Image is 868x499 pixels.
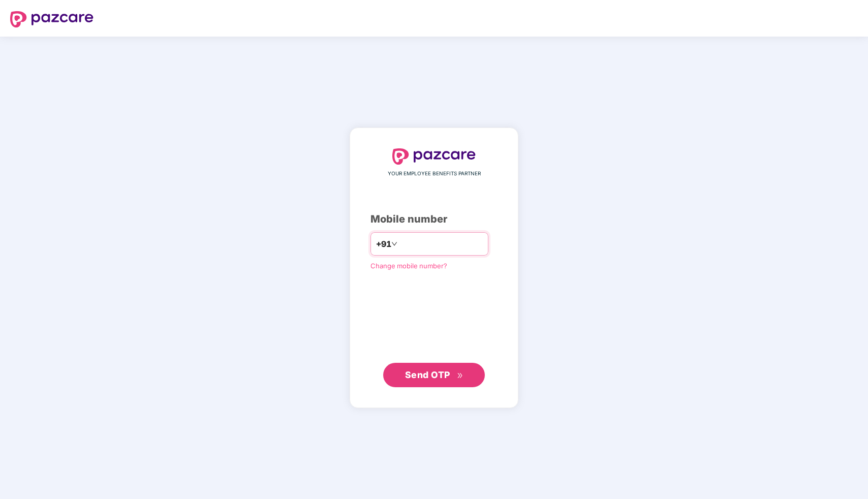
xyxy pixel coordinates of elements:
button: Send OTPdouble-right [383,363,485,387]
span: YOUR EMPLOYEE BENEFITS PARTNER [388,170,481,178]
span: +91 [376,238,391,251]
div: Mobile number [370,211,498,227]
a: Change mobile number? [370,262,447,270]
span: down [391,241,397,247]
img: logo [10,11,94,27]
img: logo [392,148,476,165]
span: double-right [457,372,463,379]
span: Send OTP [405,369,450,380]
